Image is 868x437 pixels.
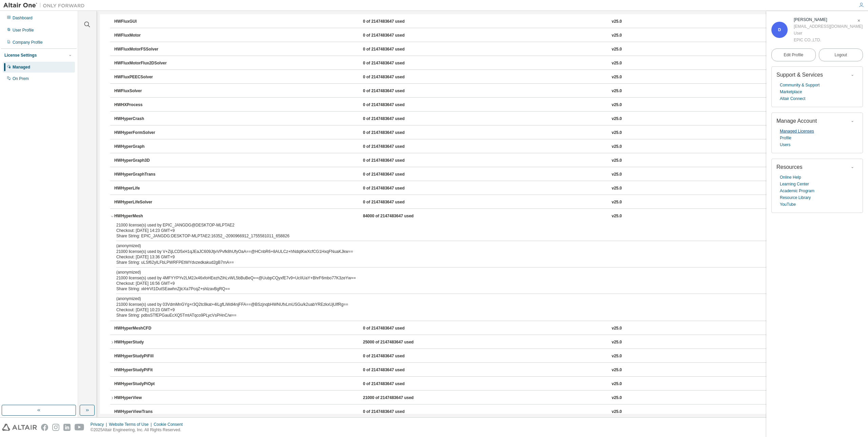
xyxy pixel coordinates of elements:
[363,46,424,53] div: 0 of 2147483647 used
[363,130,424,136] div: 0 of 2147483647 used
[612,353,622,359] div: v25.0
[114,116,175,122] div: HWHyperCrash
[780,201,796,208] a: YouTube
[114,14,854,29] button: HWFluxGUI0 of 2147483647 usedv25.0Expire date:[DATE]
[612,325,622,332] div: v25.0
[116,260,832,265] div: Share String: uLSf62yILFbLPWRFPEtWYdvzedkakud2gB7rnA==
[114,144,175,150] div: HWHyperGraph
[116,222,832,228] div: 21000 license(s) used by EPIC_JANGDG@DESKTOP-MLPTAE2
[778,27,781,32] span: D
[114,321,854,336] button: HWHyperMeshCFD0 of 2147483647 usedv25.0Expire date:[DATE]
[612,199,622,205] div: v25.0
[114,88,175,94] div: HWFluxSolver
[114,172,175,178] div: HWHyperGraphTrans
[794,30,863,37] div: User
[114,70,854,85] button: HWFluxPEECSolver0 of 2147483647 usedv25.0Expire date:[DATE]
[2,424,37,431] img: altair_logo.svg
[612,367,622,373] div: v25.0
[834,52,847,58] span: Logout
[116,286,832,292] div: Share String: xkHrVt1DutSEawhnZjlcXa7PcqZ+shlzavBgRQ==
[114,125,854,140] button: HWHyperFormSolver0 of 2147483647 usedv25.0Expire date:[DATE]
[114,84,854,99] button: HWFluxSolver0 of 2147483647 usedv25.0Expire date:[DATE]
[612,144,622,150] div: v25.0
[776,164,802,170] span: Resources
[363,367,424,373] div: 0 of 2147483647 used
[13,40,43,45] div: Company Profile
[114,19,175,25] div: HWFluxGUI
[612,213,622,219] div: v25.0
[13,76,29,81] div: On Prem
[114,325,175,332] div: HWHyperMeshCFD
[114,33,175,39] div: HWFluxMotor
[4,53,37,58] div: License Settings
[114,195,854,210] button: HWHyperLifeSolver0 of 2147483647 usedv25.0Expire date:[DATE]
[13,15,33,21] div: Dashboard
[116,281,832,286] div: Checkout: [DATE] 16:56 GMT+9
[13,27,34,33] div: User Profile
[363,74,424,80] div: 0 of 2147483647 used
[363,88,424,94] div: 0 of 2147483647 used
[780,128,814,135] a: Managed Licenses
[114,153,854,168] button: HWHyperGraph3D0 of 2147483647 usedv25.0Expire date:[DATE]
[116,270,832,275] p: (anonymized)
[612,172,622,178] div: v25.0
[612,60,622,66] div: v25.0
[780,174,801,181] a: Online Help
[612,88,622,94] div: v25.0
[110,209,854,224] button: HWHyperMesh84000 of 2147483647 usedv25.0Expire date:[DATE]
[612,74,622,80] div: v25.0
[91,427,187,433] p: © 2025 Altair Engineering, Inc. All Rights Reserved.
[13,64,30,70] div: Managed
[116,228,832,233] div: Checkout: [DATE] 14:23 GMT+9
[114,74,175,80] div: HWFluxPEECSolver
[771,48,816,61] a: Edit Profile
[114,130,175,136] div: HWHyperFormSolver
[114,28,854,43] button: HWFluxMotor0 of 2147483647 usedv25.0Expire date:[DATE]
[41,424,48,431] img: facebook.svg
[114,98,854,113] button: HWHXProcess0 of 2147483647 usedv25.0Expire date:[DATE]
[114,353,175,359] div: HWHyperStudyPiFill
[612,381,622,387] div: v25.0
[114,395,175,401] div: HWHyperView
[116,233,832,239] div: Share String: EPIC_JANGDG:DESKTOP-MLPTAE2:16352_-2090966912_1755581011_658826
[819,48,863,61] button: Logout
[612,116,622,122] div: v25.0
[114,158,175,164] div: HWHyperGraph3D
[780,187,814,194] a: Academic Program
[784,52,803,58] span: Edit Profile
[363,60,424,66] div: 0 of 2147483647 used
[114,185,175,192] div: HWHyperLife
[363,395,424,401] div: 21000 of 2147483647 used
[363,199,424,205] div: 0 of 2147483647 used
[780,194,811,201] a: Resource Library
[612,19,622,25] div: v25.0
[780,181,809,187] a: Learning Center
[363,172,424,178] div: 0 of 2147483647 used
[114,167,854,182] button: HWHyperGraphTrans0 of 2147483647 usedv25.0Expire date:[DATE]
[612,409,622,415] div: v25.0
[612,130,622,136] div: v25.0
[109,422,154,427] div: Website Terms of Use
[612,46,622,53] div: v25.0
[794,16,863,23] div: DongGyu Jang
[3,2,88,9] img: Altair One
[612,395,622,401] div: v25.0
[363,185,424,192] div: 0 of 2147483647 used
[52,424,59,431] img: instagram.svg
[114,181,854,196] button: HWHyperLife0 of 2147483647 usedv25.0Expire date:[DATE]
[114,60,175,66] div: HWFluxMotorFlux2DSolver
[363,33,424,39] div: 0 of 2147483647 used
[363,325,424,332] div: 0 of 2147483647 used
[114,102,175,108] div: HWHXProcess
[114,381,175,387] div: HWHyperStudyPiOpt
[114,349,854,364] button: HWHyperStudyPiFill0 of 2147483647 usedv25.0Expire date:[DATE]
[116,243,832,249] p: (anonymized)
[75,424,84,431] img: youtube.svg
[780,135,791,141] a: Profile
[114,213,175,219] div: HWHyperMesh
[116,307,832,313] div: Checkout: [DATE] 10:23 GMT+9
[363,144,424,150] div: 0 of 2147483647 used
[114,112,854,126] button: HWHyperCrash0 of 2147483647 usedv25.0Expire date:[DATE]
[612,102,622,108] div: v25.0
[794,37,863,43] div: EPIC CO.,LTD.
